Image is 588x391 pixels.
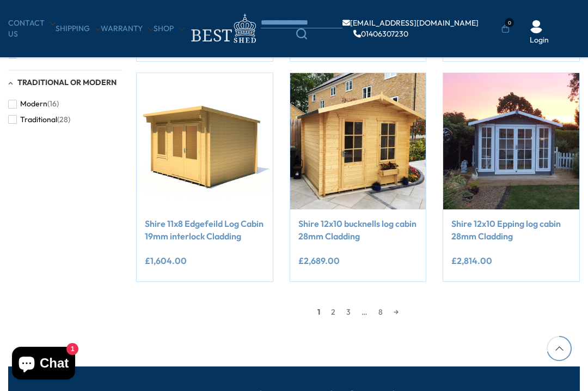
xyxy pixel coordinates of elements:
img: Shire 12x10 Epping log cabin 28mm Cladding - Best Shed [443,73,579,209]
span: Traditional [20,115,57,124]
a: Shire 12x10 bucknells log cabin 28mm Cladding [298,218,418,242]
img: Shire 11x8 Edgefeild Log Cabin 19mm interlock Cladding - Best Shed [137,73,273,209]
img: Shire 12x10 bucknells log cabin 28mm Cladding - Best Shed [290,73,426,209]
img: User Icon [530,20,543,33]
a: Shop [154,23,185,34]
a: 0 [501,23,510,34]
span: (16) [47,99,59,109]
a: 3 [341,304,356,320]
button: Modern [8,96,59,112]
span: (28) [57,115,70,124]
a: [EMAIL_ADDRESS][DOMAIN_NAME] [342,19,479,27]
span: 44mm [20,50,42,59]
span: … [356,304,373,320]
a: 2 [326,304,341,320]
img: logo [185,11,261,46]
ins: £2,689.00 [298,256,340,265]
button: Traditional [8,112,70,128]
a: Shipping [56,23,101,34]
a: → [388,304,404,320]
a: 8 [373,304,388,320]
inbox-online-store-chat: Shopify online store chat [9,347,78,382]
span: 0 [505,18,514,27]
span: 1 [312,304,326,320]
a: Shire 11x8 Edgefeild Log Cabin 19mm interlock Cladding [145,218,265,242]
a: Login [530,35,549,46]
a: Warranty [101,23,154,34]
ins: £2,814.00 [451,256,492,265]
a: CONTACT US [8,18,56,39]
a: 01406307230 [353,30,408,38]
span: Modern [20,99,47,109]
span: (13) [42,50,53,59]
a: Shire 12x10 Epping log cabin 28mm Cladding [451,218,571,242]
span: Traditional or Modern [17,77,117,87]
ins: £1,604.00 [145,256,187,265]
a: Search [261,28,342,39]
